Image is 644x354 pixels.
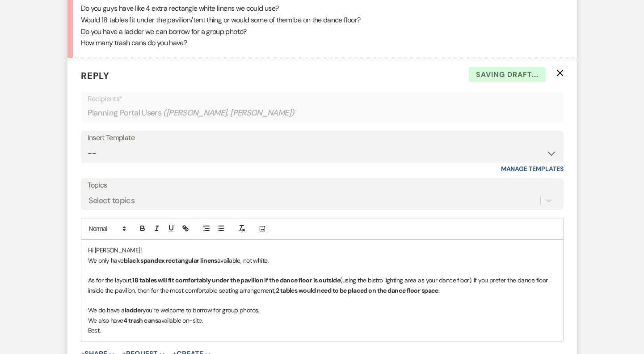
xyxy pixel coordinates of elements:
p: Hi [PERSON_NAME]! [88,245,556,255]
label: Topics [88,179,557,192]
p: Do you have a ladder we can borrow for a group photo? [81,26,564,38]
p: Recipients* [88,93,557,105]
p: We do have a you’re welcome to borrow for group photos. [88,305,556,315]
strong: black spandex rectangular linens [124,256,217,264]
p: Do you guys have like 4 extra rectangle white linens we could use? [81,3,564,14]
strong: 18 tables will fit comfortably under the pavilion if the dance floor is outside [132,276,340,284]
a: Manage Templates [501,165,564,173]
span: Reply [81,70,109,81]
span: Saving draft... [469,67,546,82]
div: Planning Portal Users [88,104,557,122]
strong: 4 trash cans [123,316,158,324]
strong: 2 tables would need to be placed on the dance floor space [276,286,438,294]
p: We also have available on-site. [88,316,556,325]
p: We only have available, not white. [88,256,556,265]
p: How many trash cans do you have? [81,37,564,49]
span: ( [PERSON_NAME], [PERSON_NAME] ) [163,107,295,119]
div: Insert Template [88,132,557,145]
p: Would 18 tables fit under the pavilion/tent thing or would some of them be on the dance floor? [81,14,564,26]
p: As for the layout, (using the bistro lighting area as your dance floor). If you prefer the dance ... [88,275,556,295]
div: Select topics [88,195,135,207]
strong: ladder [125,306,143,314]
p: Best, [88,325,556,335]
